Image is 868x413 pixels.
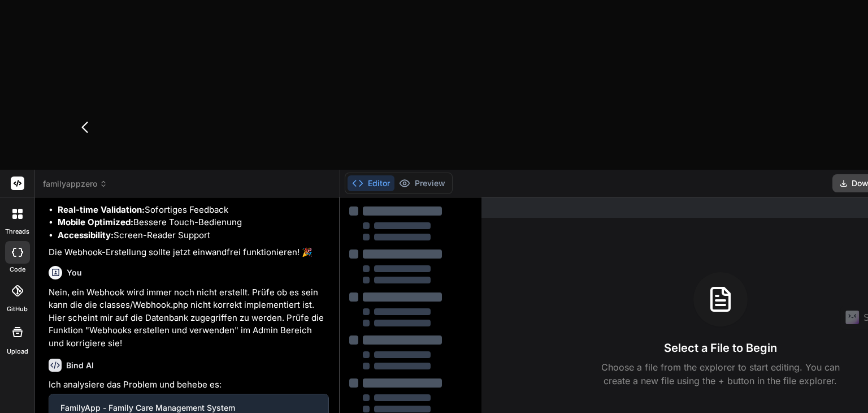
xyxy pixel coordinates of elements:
[58,230,114,240] strong: Accessibility:
[67,267,82,278] h6: You
[58,204,145,215] strong: Real-time Validation:
[66,360,94,371] h6: Bind AI
[348,175,394,191] button: Editor
[10,265,25,274] label: code
[58,204,329,217] li: Sofortiges Feedback
[58,217,133,227] strong: Mobile Optimized:
[43,178,107,190] span: familyappzero
[58,216,329,229] li: Bessere Touch-Bedienung
[58,229,329,242] li: Screen-Reader Support
[394,175,450,191] button: Preview
[49,378,329,392] p: Ich analysiere das Problem und behebe es:
[49,286,329,350] p: Nein, ein Webhook wird immer noch nicht erstellt. Prüfe ob es sein kann die die classes/Webhook.p...
[49,246,329,259] p: Die Webhook-Erstellung sollte jetzt einwandfrei funktionieren! 🎉
[7,347,28,356] label: Upload
[664,340,777,356] h3: Select a File to Begin
[7,304,28,314] label: GitHub
[5,227,29,236] label: threads
[594,360,847,388] p: Choose a file from the explorer to start editing. You can create a new file using the + button in...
